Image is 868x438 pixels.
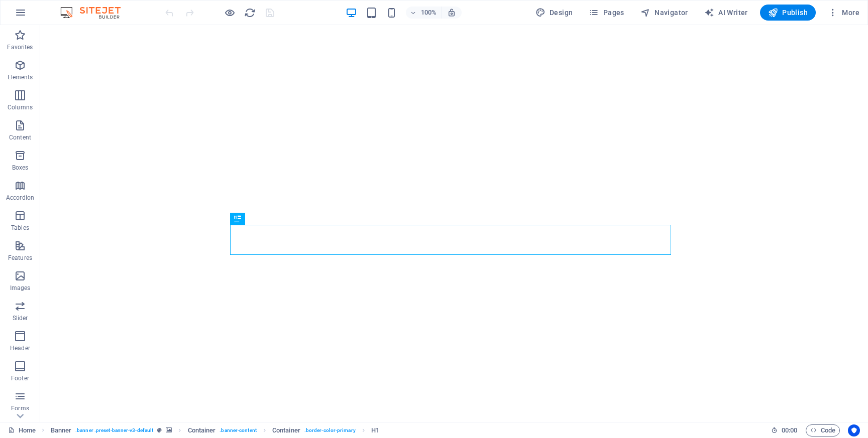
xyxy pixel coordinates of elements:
[51,424,72,436] span: Click to select. Double-click to edit
[810,424,835,436] span: Code
[272,424,300,436] span: Click to select. Double-click to edit
[9,133,31,141] p: Content
[244,7,256,19] i: Reload page
[157,427,162,433] i: This element is a customizable preset
[11,374,29,382] p: Footer
[371,424,379,436] span: Click to select. Double-click to edit
[589,8,624,18] span: Pages
[11,224,29,232] p: Tables
[220,424,256,436] span: . banner-content
[188,424,216,436] span: Click to select. Double-click to edit
[828,8,859,18] span: More
[58,7,133,19] img: Editor Logo
[585,5,628,21] button: Pages
[11,404,29,412] p: Forms
[771,424,798,436] h6: Session time
[535,8,573,18] span: Design
[531,5,577,21] button: Design
[768,8,808,18] span: Publish
[51,424,380,436] nav: breadcrumb
[640,8,688,18] span: Navigator
[760,5,816,21] button: Publish
[12,164,29,172] p: Boxes
[304,424,356,436] span: . border-color-primary
[447,8,456,17] i: On resize automatically adjust zoom level to fit chosen device.
[789,426,790,434] span: :
[166,427,172,433] i: This element contains a background
[75,424,153,436] span: . banner .preset-banner-v3-default
[8,424,36,436] a: Click to cancel selection. Double-click to open Pages
[782,424,797,436] span: 00 00
[6,194,34,202] p: Accordion
[244,7,256,19] button: reload
[406,7,442,19] button: 100%
[806,424,840,436] button: Code
[421,7,437,19] h6: 100%
[10,344,30,352] p: Header
[8,103,33,111] p: Columns
[704,8,748,18] span: AI Writer
[848,424,860,436] button: Usercentrics
[224,7,236,19] button: Click here to leave preview mode and continue editing
[700,5,752,21] button: AI Writer
[8,254,32,262] p: Features
[10,284,31,292] p: Images
[13,314,28,322] p: Slider
[7,43,33,51] p: Favorites
[636,5,692,21] button: Navigator
[8,73,33,81] p: Elements
[824,5,863,21] button: More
